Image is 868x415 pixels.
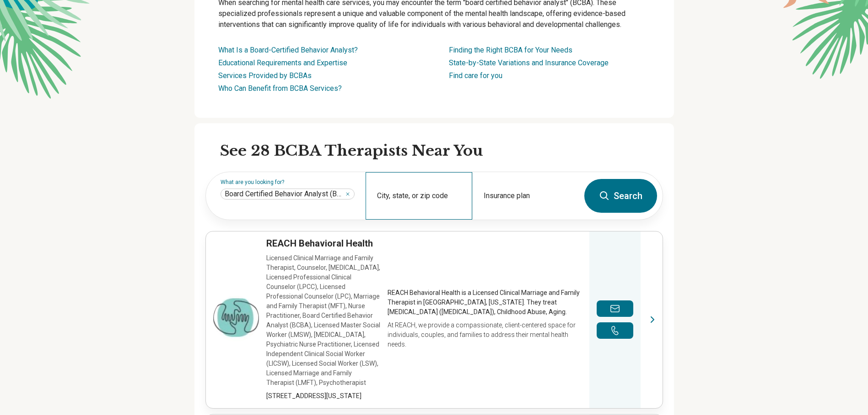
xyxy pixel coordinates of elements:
[225,189,343,199] span: Board Certified Behavior Analyst (BCBA)
[221,189,355,200] div: Board Certified Behavior Analyst (BCBA)
[449,71,502,80] a: Find care for you
[597,322,633,339] button: Make a phone call
[218,46,358,54] a: What Is a Board-Certified Behavior Analyst?
[218,84,342,93] a: Who Can Benefit from BCBA Services?
[449,46,572,54] a: Finding the Right BCBA for Your Needs
[218,58,347,67] a: Educational Requirements and Expertise
[584,179,657,213] button: Search
[449,58,609,67] a: State-by-State Variations and Insurance Coverage
[597,300,633,317] button: Send a message
[218,71,312,80] a: Services Provided by BCBAs
[220,142,663,161] h2: See 28 BCBA Therapists Near You
[221,179,355,185] label: What are you looking for?
[345,191,350,197] button: Board Certified Behavior Analyst (BCBA)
